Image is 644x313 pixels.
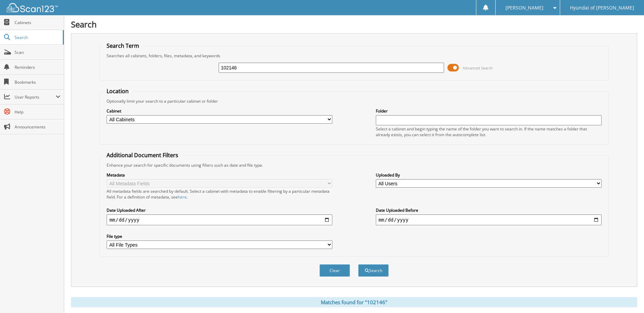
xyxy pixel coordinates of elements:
[15,109,60,115] span: Help
[107,207,332,213] label: Date Uploaded After
[103,151,182,159] legend: Additional Document Filters
[107,188,332,200] div: All metadata fields are searched by default. Select a cabinet with metadata to enable filtering b...
[15,124,60,130] span: Announcements
[71,19,637,30] h1: Search
[463,65,493,70] span: Advanced Search
[15,35,59,40] span: Search
[15,49,60,55] span: Scan
[570,6,634,10] span: Hyundai of [PERSON_NAME]
[15,79,60,85] span: Bookmarks
[107,233,332,239] label: File type
[103,42,143,49] legend: Search Term
[358,264,389,277] button: Search
[376,172,602,178] label: Uploaded By
[7,3,58,12] img: scan123-logo-white.svg
[103,162,605,168] div: Enhance your search for specific documents using filters such as date and file type.
[103,87,132,95] legend: Location
[71,297,637,307] div: Matches found for "102146"
[505,6,544,10] span: [PERSON_NAME]
[107,214,332,225] input: start
[15,20,60,25] span: Cabinets
[107,172,332,178] label: Metadata
[15,64,60,70] span: Reminders
[376,108,602,114] label: Folder
[103,98,605,104] div: Optionally limit your search to a particular cabinet or folder
[103,53,605,59] div: Searches all cabinets, folders, files, metadata, and keywords
[376,214,602,225] input: end
[15,94,56,100] span: User Reports
[107,108,332,114] label: Cabinet
[178,194,187,200] a: here
[376,207,602,213] label: Date Uploaded Before
[319,264,350,277] button: Clear
[376,126,602,138] div: Select a cabinet and begin typing the name of the folder you want to search in. If the name match...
